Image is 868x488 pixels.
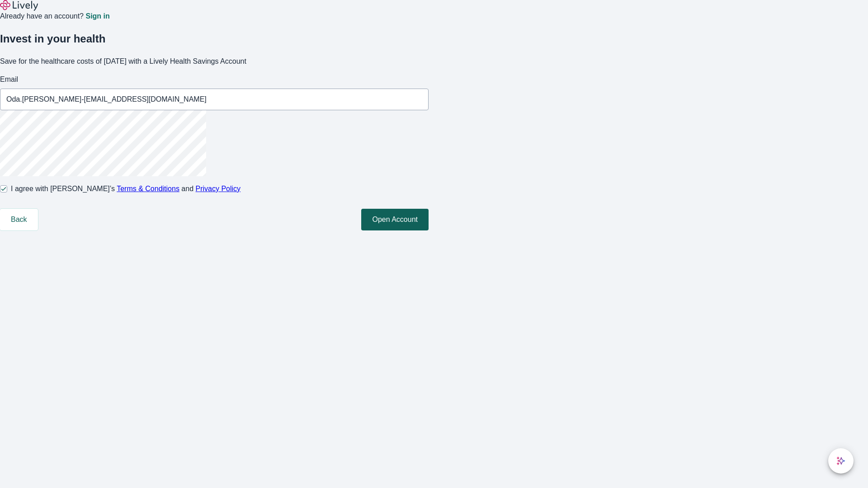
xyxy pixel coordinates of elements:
[196,185,241,192] a: Privacy Policy
[117,185,179,192] a: Terms & Conditions
[361,209,429,230] button: Open Account
[828,448,854,474] button: chat
[836,456,845,465] svg: Lively AI Assistant
[11,183,241,194] span: I agree with [PERSON_NAME]’s and
[85,13,109,20] a: Sign in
